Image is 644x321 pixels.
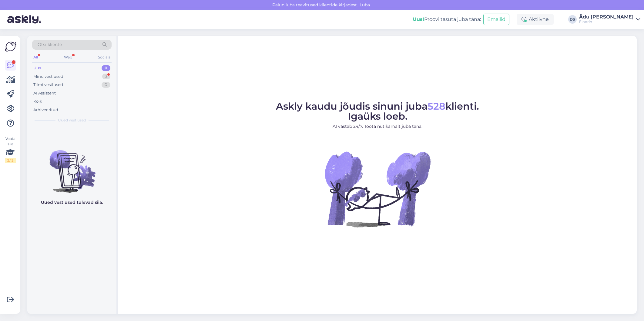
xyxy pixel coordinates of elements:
[517,14,554,25] div: Aktiivne
[568,15,577,24] div: DS
[413,16,481,23] div: Proovi tasuta juba täna:
[33,65,41,71] div: Uus
[5,41,16,52] img: Askly Logo
[97,53,112,61] div: Socials
[579,19,634,24] div: Floorin
[413,16,424,22] b: Uus!
[63,53,73,61] div: Web
[32,53,39,61] div: All
[33,74,63,80] div: Minu vestlused
[41,199,103,206] p: Uued vestlused tulevad siia.
[483,14,509,25] button: Emailid
[58,117,86,123] span: Uued vestlused
[276,100,479,122] span: Askly kaudu jõudis sinuni juba klienti. Igaüks loeb.
[27,139,116,194] img: No chats
[33,90,56,96] div: AI Assistent
[102,74,110,80] div: 3
[33,82,63,88] div: Tiimi vestlused
[579,15,640,24] a: Ädu [PERSON_NAME]Floorin
[33,98,42,104] div: Kõik
[579,15,634,19] div: Ädu [PERSON_NAME]
[358,2,372,8] span: Luba
[5,158,16,163] div: 2 / 3
[428,100,445,112] span: 528
[5,136,16,163] div: Vaata siia
[102,82,110,88] div: 0
[38,41,62,48] span: Otsi kliente
[323,134,432,243] img: No Chat active
[102,65,110,71] div: 0
[33,107,58,113] div: Arhiveeritud
[276,123,479,130] p: AI vastab 24/7. Tööta nutikamalt juba täna.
